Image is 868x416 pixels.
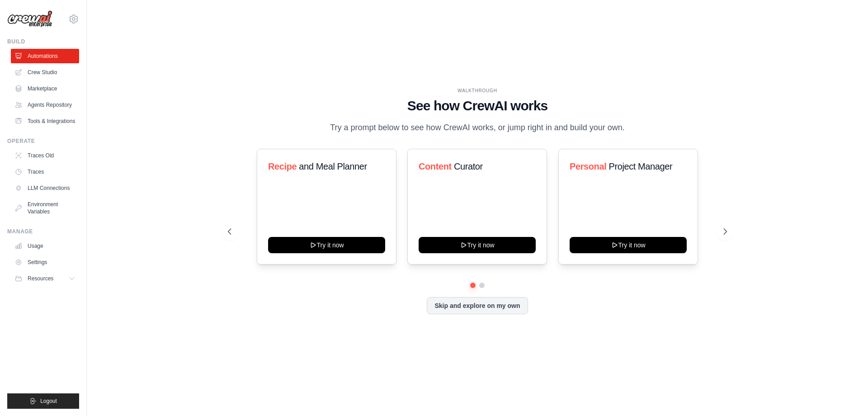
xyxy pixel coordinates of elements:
[570,161,606,171] span: Personal
[11,49,79,63] a: Automations
[228,87,727,94] div: WALKTHROUGH
[609,161,672,171] span: Project Manager
[11,197,79,219] a: Environment Variables
[28,275,53,282] span: Resources
[40,397,57,405] span: Logout
[299,161,367,171] span: and Meal Planner
[7,137,79,145] div: Operate
[325,121,629,134] p: Try a prompt below to see how CrewAI works, or jump right in and build your own.
[7,10,52,28] img: Logo
[11,81,79,96] a: Marketplace
[11,98,79,112] a: Agents Repository
[11,239,79,253] a: Usage
[11,181,79,195] a: LLM Connections
[268,161,297,171] span: Recipe
[11,271,79,286] button: Resources
[7,38,79,45] div: Build
[7,228,79,235] div: Manage
[454,161,483,171] span: Curator
[570,237,687,253] button: Try it now
[228,98,727,114] h1: See how CrewAI works
[11,65,79,80] a: Crew Studio
[7,393,79,409] button: Logout
[11,165,79,179] a: Traces
[419,237,536,253] button: Try it now
[11,148,79,163] a: Traces Old
[419,161,452,171] span: Content
[268,237,385,253] button: Try it now
[11,255,79,269] a: Settings
[427,297,528,314] button: Skip and explore on my own
[11,114,79,128] a: Tools & Integrations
